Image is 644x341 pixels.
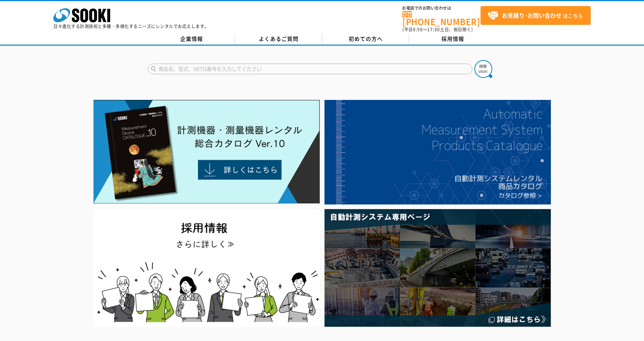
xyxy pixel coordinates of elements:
[409,34,496,44] a: 採用情報
[93,100,320,204] img: Catalog Ver10
[53,24,209,28] p: 日々進化する計測技術と多種・多様化するニーズにレンタルでお応えします。
[474,60,492,78] img: btn_search.png
[402,26,473,33] span: (平日 ～ 土日、祝日除く)
[402,11,481,26] a: [PHONE_NUMBER]
[349,35,383,43] span: 初めての方へ
[481,6,591,25] a: お見積り･お問い合わせはこちら
[324,100,551,204] img: 自動計測システムカタログ
[322,34,409,44] a: 初めての方へ
[427,26,440,33] span: 17:30
[324,209,551,327] img: 自動計測システム専用ページ
[402,6,481,10] span: お電話でのお問い合わせは
[148,64,472,74] input: 商品名、型式、NETIS番号を入力してください
[502,11,562,20] strong: お見積り･お問い合わせ
[413,26,423,33] span: 8:50
[93,209,320,327] img: SOOKI recruit
[235,34,322,44] a: よくあるご質問
[148,34,235,44] a: 企業情報
[488,10,583,21] span: はこちら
